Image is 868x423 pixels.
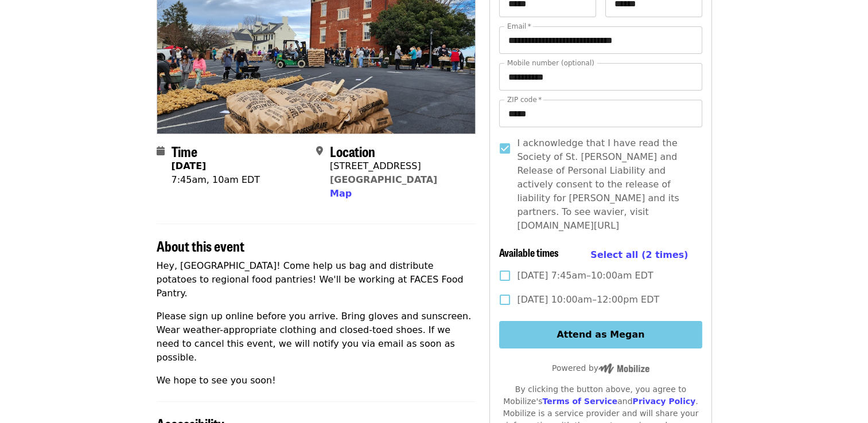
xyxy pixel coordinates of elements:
[499,245,559,260] span: Available times
[517,293,659,307] span: [DATE] 10:00am–12:00pm EDT
[157,374,476,387] p: We hope to see you soon!
[517,136,692,233] span: I acknowledge that I have read the Society of St. [PERSON_NAME] and Release of Personal Liability...
[172,173,260,187] div: 7:45am, 10am EDT
[157,236,244,256] span: About this event
[517,269,653,283] span: [DATE] 7:45am–10:00am EDT
[552,363,649,373] span: Powered by
[172,141,197,161] span: Time
[157,146,165,156] i: calendar icon
[172,160,207,171] strong: [DATE]
[499,26,702,54] input: Email
[499,321,702,348] button: Attend as Megan
[499,100,702,127] input: ZIP code
[507,23,531,30] label: Email
[157,259,476,300] p: Hey, [GEOGRAPHIC_DATA]! Come help us bag and distribute potatoes to regional food pantries! We'll...
[157,310,476,365] p: Please sign up online before you arrive. Bring gloves and sunscreen. Wear weather-appropriate clo...
[590,249,688,260] span: Select all (2 times)
[330,159,437,173] div: [STREET_ADDRESS]
[507,60,594,66] label: Mobile number (optional)
[330,188,352,199] span: Map
[330,174,437,185] a: [GEOGRAPHIC_DATA]
[499,63,702,91] input: Mobile number (optional)
[330,187,352,201] button: Map
[542,397,617,406] a: Terms of Service
[590,246,688,264] button: Select all (2 times)
[598,363,649,374] img: Powered by Mobilize
[330,141,375,161] span: Location
[507,96,542,103] label: ZIP code
[632,397,695,406] a: Privacy Policy
[316,146,323,156] i: map-marker-alt icon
